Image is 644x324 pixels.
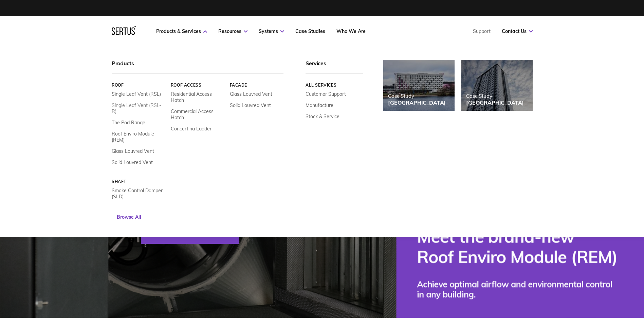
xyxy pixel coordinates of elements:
a: Case Study[GEOGRAPHIC_DATA] [383,60,455,111]
iframe: Chat Widget [522,245,644,324]
div: Products [112,60,283,74]
div: Case Study [466,93,524,99]
a: Glass Louvred Vent [229,91,272,97]
a: All services [306,83,363,88]
a: Browse All [112,211,146,223]
a: Solid Louvred Vent [112,159,153,165]
a: Facade [229,83,283,88]
a: Case Studies [295,28,325,34]
a: Glass Louvred Vent [112,148,154,154]
a: Roof [112,83,166,88]
div: [GEOGRAPHIC_DATA] [466,99,524,106]
a: Case Study[GEOGRAPHIC_DATA] [461,60,533,111]
a: Smoke Control Damper (SLD) [112,187,166,200]
a: Single Leaf Vent (RSL) [112,91,161,97]
a: Customer Support [306,91,346,97]
a: Manufacture [306,102,333,108]
a: Support [473,28,491,34]
a: Residential Access Hatch [170,91,224,103]
div: [GEOGRAPHIC_DATA] [388,99,446,106]
a: The Pod Range [112,120,145,126]
a: Commercial Access Hatch [170,108,224,121]
a: Concertina Ladder [170,126,211,132]
a: Shaft [112,179,166,184]
a: Contact Us [502,28,533,34]
a: Single Leaf Vent (RSL-R) [112,102,166,114]
a: Roof Access [170,83,224,88]
a: Products & Services [156,28,207,34]
div: Services [306,60,363,74]
a: Resources [218,28,247,34]
a: Roof Enviro Module (REM) [112,131,166,143]
a: Stock & Service [306,113,339,120]
div: Case Study [388,93,446,99]
a: Solid Louvred Vent [229,102,271,108]
a: Who We Are [336,28,366,34]
a: Systems [259,28,284,34]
